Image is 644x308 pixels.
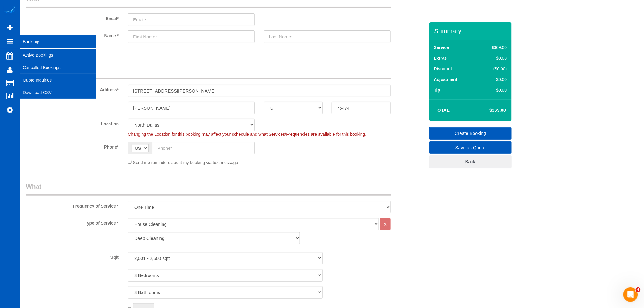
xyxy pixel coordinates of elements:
[434,44,449,51] label: Service
[20,61,96,74] a: Cancelled Bookings
[21,142,123,150] label: Phone*
[26,182,391,196] legend: What
[20,49,96,99] ul: Bookings
[429,141,512,154] a: Save as Quote
[20,49,96,61] a: Active Bookings
[4,6,16,15] img: Automaid Logo
[479,44,507,51] div: $369.00
[434,76,457,82] label: Adjustment
[623,287,638,302] iframe: Intercom live chat
[21,201,123,209] label: Frequency of Service *
[26,66,391,79] legend: Where
[479,87,507,93] div: $0.00
[128,132,366,137] span: Changing the Location for this booking may affect your schedule and what Services/Frequencies are...
[434,87,440,93] label: Tip
[479,76,507,82] div: $0.00
[21,119,123,127] label: Location
[434,27,509,34] h3: Summary
[429,127,512,140] a: Create Booking
[479,55,507,61] div: $0.00
[128,30,255,43] input: First Name*
[20,35,96,49] span: Bookings
[152,142,255,154] input: Phone*
[128,102,255,114] input: City*
[434,55,447,61] label: Extras
[20,74,96,86] a: Quote Inquiries
[434,66,452,72] label: Discount
[471,108,506,113] h4: $369.00
[21,218,123,226] label: Type of Service *
[429,155,512,168] a: Back
[636,287,641,292] span: 4
[21,13,123,22] label: Email*
[21,30,123,39] label: Name *
[264,30,391,43] input: Last Name*
[21,252,123,260] label: Sqft
[332,102,390,114] input: Zip Code*
[128,13,255,26] input: Email*
[435,107,450,113] strong: Total
[479,66,507,72] div: ($0.00)
[133,160,238,165] span: Send me reminders about my booking via text message
[20,86,96,99] a: Download CSV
